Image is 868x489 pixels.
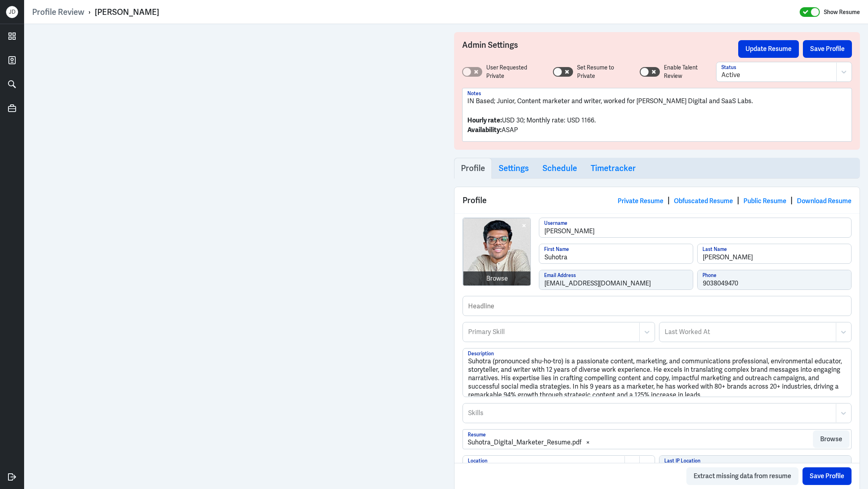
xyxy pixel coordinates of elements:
iframe: https://ppcdn.hiredigital.com/register/bb546c4d/resumes/709096178/Suhotra_Digital_Marketer_Resume... [32,32,438,481]
h3: Profile [461,163,485,173]
input: Username [539,218,851,237]
div: [PERSON_NAME] [95,7,159,17]
a: Private Resume [618,197,663,205]
button: Extract missing data from resume [686,467,798,485]
button: Browse [813,430,850,448]
input: Email Address [539,270,693,289]
img: 2.jpg [463,218,531,286]
strong: Availability: [467,126,502,134]
label: Enable Talent Review [664,63,716,80]
a: Public Resume [743,197,786,205]
div: Profile [454,187,860,213]
div: Browse [486,274,508,283]
div: J D [6,6,18,18]
div: Suhotra_Digital_Marketer_Resume.pdf [468,438,581,447]
input: Phone [698,270,851,289]
h3: Settings [499,163,529,173]
a: Obfuscated Resume [674,197,733,205]
label: User Requested Private [486,63,545,80]
p: › [84,7,95,17]
button: Save Profile [803,40,852,58]
a: Download Resume [797,197,852,205]
h3: Admin Settings [462,40,738,58]
p: USD 30; Monthly rate: USD 1166. [467,116,847,125]
input: First Name [539,244,693,263]
p: ASAP [467,125,847,135]
input: Headline [463,296,851,316]
input: Last IP Location [659,456,851,475]
button: Save Profile [802,467,852,485]
strong: Hourly rate: [467,116,502,124]
a: Profile Review [32,7,84,17]
div: | | | [618,194,852,206]
label: Show Resume [824,7,860,17]
button: Update Resume [738,40,799,58]
h3: Schedule [542,163,577,173]
h3: Timetracker [591,163,636,173]
label: Set Resume to Private [577,63,632,80]
input: Last Name [698,244,851,263]
p: IN Based; Junior, Content marketer and writer, worked for [PERSON_NAME] Digital and SaaS Labs. [467,96,847,106]
textarea: Suhotra (pronounced shu-ho-tro) is a passionate content, marketing, and communications profession... [463,348,851,397]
